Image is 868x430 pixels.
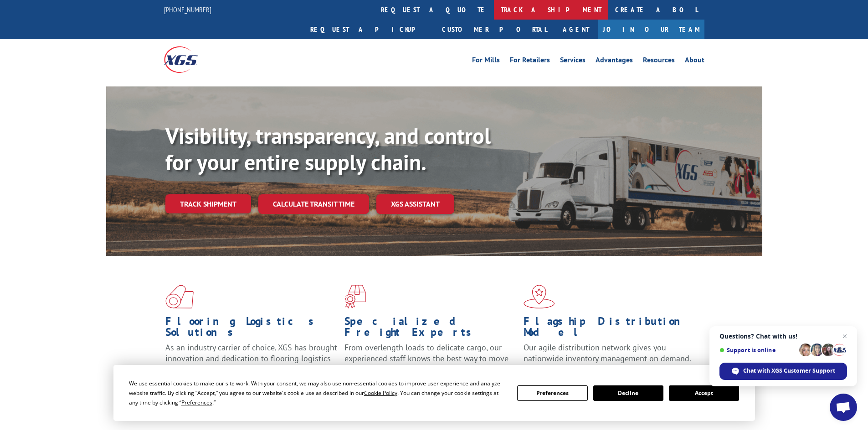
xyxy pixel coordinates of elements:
[510,56,550,66] a: For Retailers
[344,285,366,309] img: xgs-icon-focused-on-flooring-red
[719,363,847,380] div: Chat with XGS Customer Support
[344,342,517,383] p: From overlength loads to delicate cargo, our experienced staff knows the best way to move your fr...
[524,285,555,309] img: xgs-icon-flagship-distribution-model-red
[554,20,598,39] a: Agent
[524,342,691,364] span: Our agile distribution network gives you nationwide inventory management on demand.
[129,379,506,407] div: We use essential cookies to make our site work. With your consent, we may also use non-essential ...
[524,316,696,342] h1: Flagship Distribution Model
[685,56,704,66] a: About
[165,121,491,176] b: Visibility, transparency, and control for your entire supply chain.
[560,56,586,66] a: Services
[344,316,517,342] h1: Specialized Freight Experts
[598,20,704,39] a: Join Our Team
[830,394,857,421] div: Open chat
[376,194,454,214] a: XGS ASSISTANT
[472,56,500,66] a: For Mills
[643,56,675,66] a: Resources
[258,194,369,214] a: Calculate transit time
[839,331,850,342] span: Close chat
[435,20,554,39] a: Customer Portal
[165,316,338,342] h1: Flooring Logistics Solutions
[164,5,211,14] a: [PHONE_NUMBER]
[364,389,397,397] span: Cookie Policy
[165,194,251,213] a: Track shipment
[165,342,337,374] span: As an industry carrier of choice, XGS has brought innovation and dedication to flooring logistics...
[517,385,587,401] button: Preferences
[719,333,847,340] span: Questions? Chat with us!
[719,347,796,354] span: Support is online
[743,367,835,375] span: Chat with XGS Customer Support
[593,385,663,401] button: Decline
[165,285,194,309] img: xgs-icon-total-supply-chain-intelligence-red
[181,399,212,406] span: Preferences
[669,385,739,401] button: Accept
[596,56,633,66] a: Advantages
[303,20,435,39] a: Request a pickup
[113,365,755,421] div: Cookie Consent Prompt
